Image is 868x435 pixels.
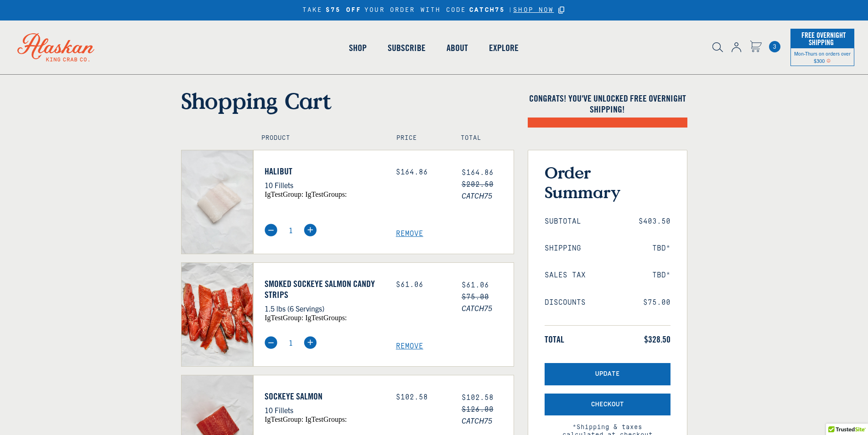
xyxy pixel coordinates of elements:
a: Remove [396,342,514,351]
h3: Order Summary [545,163,670,202]
img: minus [265,336,277,349]
a: Cart [769,41,780,52]
a: Sockeye Salmon [265,391,382,402]
div: $61.06 [396,281,448,289]
img: Alaskan King Crab Co. logo [5,20,107,74]
span: $102.58 [462,394,494,402]
img: minus [265,224,277,236]
span: Mon-Thurs on orders over $300 [794,50,851,64]
span: igTestGroups: [305,314,347,322]
a: Subscribe [377,22,436,74]
span: Discounts [545,298,586,307]
a: About [436,22,478,74]
a: Halibut [265,166,382,177]
p: 1.5 lbs (6 Servings) [265,302,382,314]
h4: Price [396,134,441,142]
h4: Congrats! You've unlocked FREE OVERNIGHT SHIPPING! [528,93,687,115]
img: plus [304,336,317,349]
s: $126.00 [462,405,494,414]
span: Sales Tax [545,271,586,280]
strong: $75 OFF [326,6,361,14]
img: account [732,42,741,52]
p: 10 Fillets [265,404,382,416]
div: $164.86 [396,168,448,177]
span: igTestGroup: [265,190,303,198]
span: Checkout [591,401,624,409]
h4: Product [261,134,377,142]
span: $164.86 [462,169,494,177]
a: SHOP NOW [513,6,554,14]
span: Free Overnight Shipping [799,28,846,49]
s: $202.50 [462,180,494,189]
img: Halibut - 10 Fillets [182,150,253,254]
span: $75.00 [643,298,670,307]
div: TAKE YOUR ORDER WITH CODE | [302,5,566,15]
img: plus [304,224,317,236]
h4: Total [461,134,505,142]
span: Shipping [545,244,581,253]
span: igTestGroups: [305,415,347,423]
span: $328.50 [644,334,670,345]
span: CATCH75 [462,189,514,201]
a: Cart [750,41,762,54]
span: $61.06 [462,281,489,289]
a: Smoked Sockeye Salmon Candy Strips [265,278,382,300]
span: igTestGroup: [265,314,303,322]
h1: Shopping Cart [181,87,514,114]
span: Shipping Notice Icon [826,57,831,64]
span: igTestGroups: [305,190,347,198]
span: Total [545,334,564,345]
span: 3 [769,41,780,52]
button: Update [545,363,670,385]
span: Subtotal [545,217,581,226]
span: CATCH75 [462,302,514,314]
span: Update [595,370,620,378]
a: Remove [396,230,514,238]
s: $75.00 [462,293,489,301]
button: Checkout [545,394,670,416]
img: search [712,42,723,52]
span: CATCH75 [462,415,514,426]
span: igTestGroup: [265,415,303,423]
img: Smoked Sockeye Salmon Candy Strips - 1.5 lbs (6 Servings) [182,263,253,366]
a: Explore [478,22,529,74]
span: $403.50 [639,217,670,226]
a: Shop [338,22,377,74]
div: $102.58 [396,393,448,402]
strong: CATCH75 [469,6,505,14]
p: 10 Fillets [265,179,382,191]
